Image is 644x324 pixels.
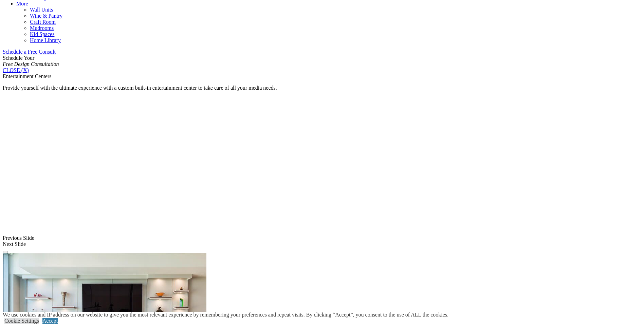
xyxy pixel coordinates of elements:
div: Next Slide [3,241,641,247]
a: Mudrooms [30,25,54,31]
a: Craft Room [30,19,56,25]
a: Accept [42,318,58,324]
a: Cookie Settings [4,318,39,324]
a: Wine & Pantry [30,13,62,19]
p: Provide yourself with the ultimate experience with a custom built-in entertainment center to take... [3,85,641,91]
a: Schedule a Free Consult (opens a dropdown menu) [3,49,56,55]
button: Click here to pause slide show [3,251,8,253]
em: Free Design Consultation [3,61,59,67]
a: Wall Units [30,7,53,13]
a: CLOSE (X) [3,67,29,73]
a: More menu text will display only on big screen [16,1,28,6]
span: Entertainment Centers [3,73,52,79]
div: Previous Slide [3,235,641,241]
span: Schedule Your [3,55,59,67]
a: Home Library [30,37,61,43]
a: Kid Spaces [30,31,54,37]
div: We use cookies and IP address on our website to give you the most relevant experience by remember... [3,312,448,318]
